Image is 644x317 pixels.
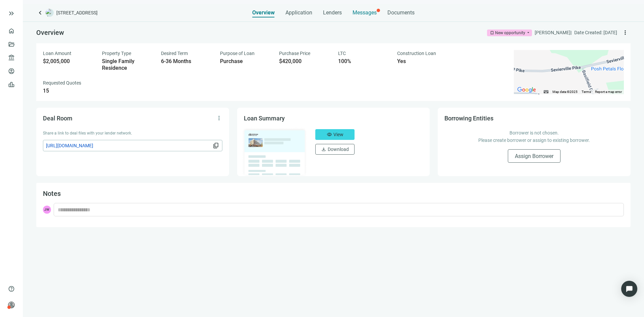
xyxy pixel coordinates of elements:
[535,29,572,36] div: [PERSON_NAME] |
[582,90,591,94] a: Terms (opens in new tab)
[516,86,538,94] a: Open this area in Google Maps (opens a new window)
[315,129,355,140] button: visibilityView
[622,29,629,36] span: more_vert
[451,137,617,144] p: Please create borrower or assign to existing borrower.
[515,153,553,159] span: Assign Borrower
[161,51,188,56] span: Desired Term
[102,51,131,56] span: Property Type
[328,147,349,152] span: Download
[8,54,13,61] span: account_balance
[7,9,15,17] button: keyboard_double_arrow_right
[516,86,538,94] img: Google
[620,27,631,38] button: more_vert
[323,9,342,16] span: Lenders
[285,9,312,16] span: Application
[36,9,44,17] a: keyboard_arrow_left
[490,31,494,35] span: bookmark
[621,281,637,297] div: Open Intercom Messenger
[279,51,310,56] span: Purchase Price
[338,51,346,56] span: LTC
[43,58,94,65] div: $2,005,000
[43,206,51,214] span: JW
[315,144,355,155] button: downloadDownload
[244,115,285,122] span: Loan Summary
[220,51,255,56] span: Purpose of Loan
[595,90,622,94] a: Report a map error
[214,113,224,123] button: more_vert
[220,58,271,65] div: Purchase
[252,9,275,16] span: Overview
[321,147,326,152] span: download
[353,9,377,16] span: Messages
[43,131,132,136] span: Share a link to deal files with your lender network.
[216,115,222,121] span: more_vert
[397,58,448,65] div: Yes
[338,58,389,65] div: 100%
[46,142,211,149] span: [URL][DOMAIN_NAME]
[242,127,308,177] img: dealOverviewImg
[508,149,560,163] button: Assign Borrower
[397,51,436,56] span: Construction Loan
[213,142,219,149] span: content_copy
[46,9,54,17] img: deal-logo
[36,29,64,37] span: Overview
[279,58,330,65] div: $420,000
[495,30,525,36] div: New opportunity
[574,29,617,36] div: Date Created: [DATE]
[544,90,548,94] button: Keyboard shortcuts
[444,115,493,122] span: Borrowing Entities
[43,88,94,94] div: 15
[333,132,343,137] span: View
[451,129,617,137] p: Borrower is not chosen.
[56,9,98,16] span: [STREET_ADDRESS]
[43,115,72,122] span: Deal Room
[161,58,212,65] div: 6-36 Months
[102,58,153,71] div: Single Family Residence
[327,132,332,137] span: visibility
[552,90,578,94] span: Map data ©2025
[8,285,15,292] span: help
[43,80,81,86] span: Requested Quotes
[387,9,415,16] span: Documents
[43,51,71,56] span: Loan Amount
[43,190,61,198] span: Notes
[8,302,15,308] span: person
